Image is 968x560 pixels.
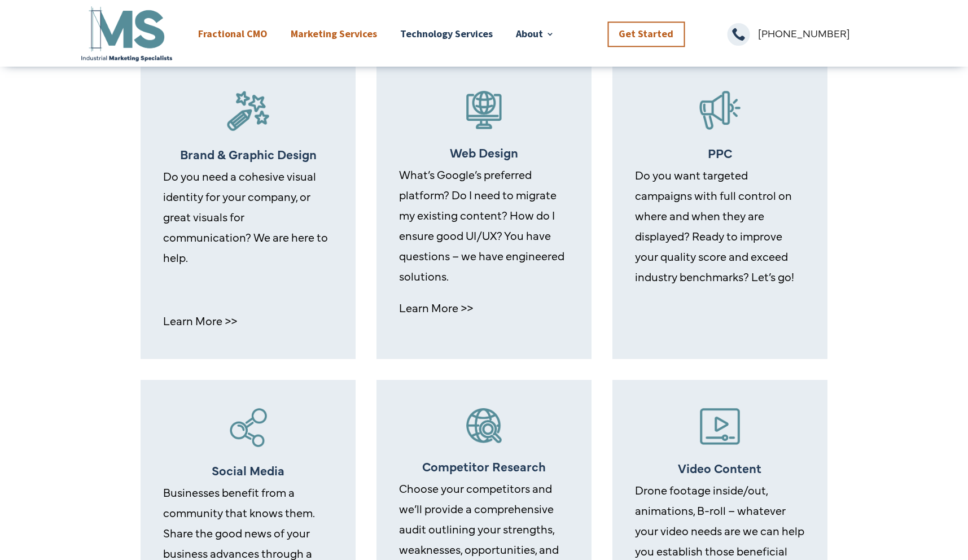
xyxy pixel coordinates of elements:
[400,4,493,63] a: Technology Services
[180,145,317,163] a: Brand & Graphic Design
[399,164,569,297] p: What’s Google’s preferred platform? Do I need to migrate my existing content? How do I ensure goo...
[163,310,333,331] p: Learn More >>
[708,144,732,161] span: PPC
[635,165,805,287] p: Do you want targeted campaigns with full control on where and when they are displayed? Ready to i...
[291,4,377,63] a: Marketing Services
[607,21,685,47] a: Get Started
[399,297,569,318] p: Learn More >>
[198,4,268,63] a: Fractional CMO
[678,459,761,476] span: Video Content
[516,4,554,63] a: About
[727,23,750,46] span: 
[450,143,518,161] span: Web Design
[163,166,333,279] p: Do you need a cohesive visual identity for your company, or great visuals for communication? We a...
[212,461,284,479] span: Social Media
[422,457,546,475] span: Competitor Research
[758,23,889,43] p: [PHONE_NUMBER]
